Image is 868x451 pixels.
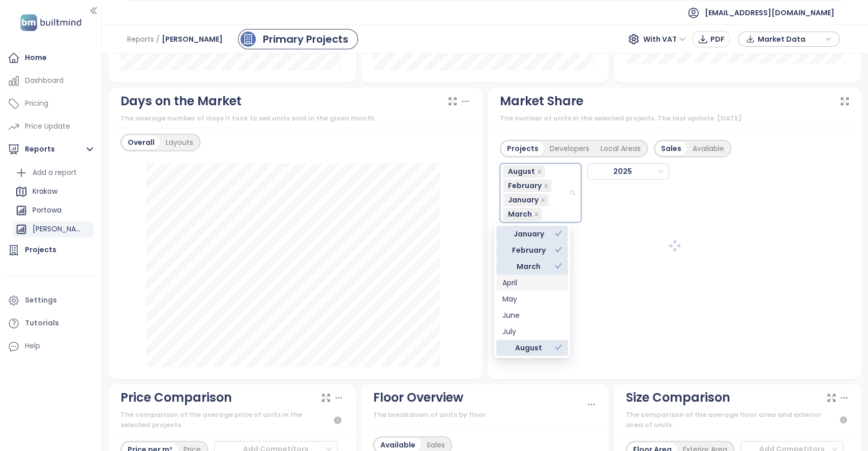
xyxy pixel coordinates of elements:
[503,165,545,177] span: August
[25,244,56,256] div: Projects
[25,317,59,329] div: Tutorials
[687,141,730,156] div: Available
[5,336,96,356] div: Help
[710,34,725,45] span: PDF
[503,208,542,220] span: March
[17,12,84,33] img: logo
[508,166,535,177] span: August
[502,245,555,256] div: February
[496,291,568,307] div: May
[13,184,94,200] div: Krakow
[534,212,539,217] span: close
[156,30,160,48] span: /
[555,344,562,351] span: check
[13,221,94,237] div: [PERSON_NAME]
[33,223,81,235] div: [PERSON_NAME]
[25,340,40,352] div: Help
[502,277,562,288] div: April
[373,388,463,407] div: Floor Overview
[626,410,849,431] div: The comparison of the average floor area and exterior area of units.
[5,71,96,91] a: Dashboard
[13,165,94,181] div: Add a report
[502,228,555,239] div: January
[121,92,242,111] div: Days on the Market
[33,204,62,217] div: Portowa
[544,141,595,156] div: Developers
[705,1,834,25] span: [EMAIL_ADDRESS][DOMAIN_NAME]
[500,92,583,111] div: Market Share
[501,141,544,156] div: Projects
[502,310,562,321] div: June
[537,169,542,174] span: close
[555,230,562,237] span: check
[121,113,470,124] div: The average number of days it took to sell units sold in the given month.
[238,29,358,49] a: primary
[496,258,568,275] div: March
[122,135,160,149] div: Overall
[503,194,548,206] span: January
[5,116,96,137] a: Price Update
[25,51,47,64] div: Home
[595,141,646,156] div: Local Areas
[25,120,70,133] div: Price Update
[692,31,730,47] button: PDF
[33,185,57,198] div: Krakow
[496,340,568,356] div: August
[643,32,686,47] span: With VAT
[5,48,96,68] a: Home
[13,202,94,219] div: Portowa
[508,180,542,191] span: February
[757,32,823,47] span: Market Data
[127,30,154,48] span: Reports
[555,246,562,253] span: check
[496,275,568,291] div: April
[508,208,532,220] span: March
[502,326,562,337] div: July
[655,141,687,156] div: Sales
[496,226,568,242] div: January
[502,293,562,305] div: May
[5,290,96,311] a: Settings
[5,313,96,334] a: Tutorials
[502,261,555,272] div: March
[496,307,568,323] div: June
[25,97,48,110] div: Pricing
[162,30,223,48] span: [PERSON_NAME]
[591,164,663,179] span: 2025
[503,179,551,192] span: February
[555,262,562,269] span: check
[121,410,344,431] div: The comparison of the average price of units in the selected projects.
[541,197,546,202] span: close
[500,113,850,124] div: The number of units in the selected projects. The last update: [DATE]
[25,294,57,307] div: Settings
[508,194,538,205] span: January
[5,139,96,160] button: Reports
[544,183,549,188] span: close
[25,74,64,87] div: Dashboard
[496,323,568,340] div: July
[5,240,96,260] a: Projects
[502,342,555,353] div: August
[743,32,834,47] div: button
[5,94,96,114] a: Pricing
[373,410,586,420] div: The breakdown of units by floor.
[626,388,730,407] div: Size Comparison
[121,388,232,407] div: Price Comparison
[263,32,348,47] div: Primary Projects
[496,242,568,258] div: February
[33,166,77,179] div: Add a report
[160,135,199,149] div: Layouts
